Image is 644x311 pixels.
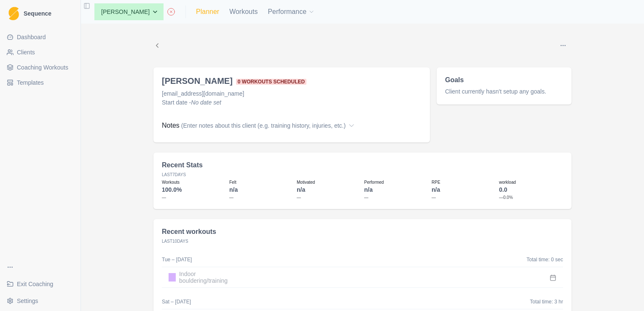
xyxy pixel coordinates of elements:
p: Indoor bouldering/training [179,271,235,284]
p: Sat – [DATE] [162,298,191,306]
span: Exit Coaching [17,280,53,288]
a: LogoSequence [3,3,77,24]
h2: Recent Stats [162,161,563,169]
span: 0 SEC [551,257,563,263]
span: 3 HR [554,299,563,305]
dd: — [297,194,361,201]
p: Total time: [530,298,563,306]
span: Dashboard [17,33,46,41]
h2: Goals [445,76,563,84]
a: Coaching Workouts [3,61,77,74]
dt: Motivated [297,179,361,185]
dd: n/a [297,185,361,194]
button: Options [555,37,572,54]
dd: — [432,194,496,201]
dd: 0.0 [499,185,563,194]
dd: — [364,194,428,201]
span: Templates [17,78,44,87]
p: Total time: [526,256,563,263]
dd: 100.0% [162,185,226,194]
dt: Performed [364,179,428,185]
a: Dashboard [3,30,77,44]
p: [EMAIL_ADDRESS][DOMAIN_NAME] [162,89,421,98]
a: Clients [3,46,77,59]
p: Last Days [162,239,188,244]
label: Notes [162,121,416,131]
span: Coaching Workouts [17,63,68,72]
span: 10 [172,239,177,244]
dd: — [229,194,293,201]
span: Clients [17,48,35,56]
a: Templates [3,76,77,89]
p: Client currently hasn't setup any goals. [445,87,563,96]
dt: workload [499,179,563,185]
a: Planner [196,7,219,17]
a: Exit Coaching [3,277,77,291]
span: 7 [172,172,175,177]
img: Logo [8,7,19,21]
dt: Felt [229,179,293,185]
span: (Enter notes about this client (e.g. training history, injuries, etc.) [181,121,346,130]
dd: n/a [364,185,428,194]
dd: — 0.0% [499,194,563,201]
p: Last Days [162,172,186,177]
span: Sequence [24,11,51,16]
button: Performance [268,3,315,20]
h2: Recent workouts [162,228,563,236]
p: Start date - [162,98,421,107]
span: No date set [191,99,221,106]
p: Tue – [DATE] [162,256,192,263]
dd: n/a [432,185,496,194]
span: 0 workouts scheduled [236,79,306,85]
button: Settings [3,294,77,308]
dt: RPE [432,179,496,185]
dd: n/a [229,185,293,194]
a: Workouts [229,7,258,17]
dd: — [162,194,226,201]
h2: [PERSON_NAME] [162,76,306,86]
dt: Workouts [162,179,226,185]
